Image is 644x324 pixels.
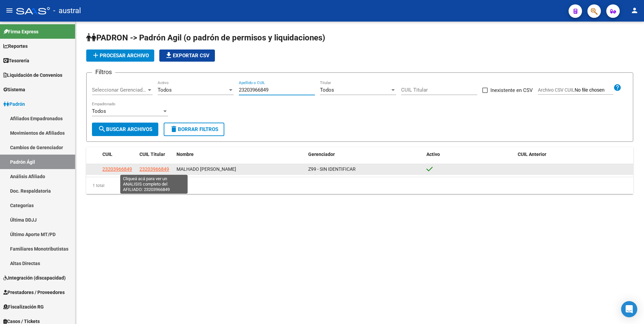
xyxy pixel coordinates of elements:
[92,53,149,59] span: Procesar archivo
[424,147,515,162] datatable-header-cell: Activo
[3,57,29,64] span: Tesorería
[3,86,25,93] span: Sistema
[159,50,215,62] button: Exportar CSV
[170,126,218,132] span: Borrar Filtros
[3,274,66,282] span: Integración (discapacidad)
[538,87,575,93] span: Archivo CSV CUIL
[518,152,546,157] span: CUIL Anterior
[631,6,639,14] mat-icon: person
[86,50,154,62] button: Procesar archivo
[3,100,25,108] span: Padrón
[92,123,158,136] button: Buscar Archivos
[490,86,533,94] span: Inexistente en CSV
[621,301,637,317] div: Open Intercom Messenger
[5,6,13,14] mat-icon: menu
[426,152,440,157] span: Activo
[174,147,305,162] datatable-header-cell: Nombre
[137,147,174,162] datatable-header-cell: CUIL Titular
[92,51,100,59] mat-icon: add
[613,84,621,92] mat-icon: help
[139,166,169,172] span: 23203966849
[3,42,28,50] span: Reportes
[102,166,132,172] span: 23203966849
[92,67,115,77] h3: Filtros
[100,147,137,162] datatable-header-cell: CUIL
[3,28,38,35] span: Firma Express
[86,33,325,42] span: PADRON -> Padrón Agil (o padrón de permisos y liquidaciones)
[92,87,147,93] span: Seleccionar Gerenciador
[139,152,165,157] span: CUIL Titular
[515,147,633,162] datatable-header-cell: CUIL Anterior
[170,125,178,133] mat-icon: delete
[165,53,210,59] span: Exportar CSV
[3,289,65,296] span: Prestadores / Proveedores
[308,166,356,172] span: Z99 - SIN IDENTIFICAR
[320,87,334,93] span: Todos
[102,152,112,157] span: CUIL
[176,166,236,172] span: MALHADO [PERSON_NAME]
[3,71,62,79] span: Liquidación de Convenios
[158,87,172,93] span: Todos
[98,125,106,133] mat-icon: search
[98,126,152,132] span: Buscar Archivos
[53,3,81,18] span: - austral
[164,123,224,136] button: Borrar Filtros
[308,152,335,157] span: Gerenciador
[165,51,173,59] mat-icon: file_download
[92,108,106,114] span: Todos
[575,87,613,93] input: Archivo CSV CUIL
[176,152,194,157] span: Nombre
[305,147,424,162] datatable-header-cell: Gerenciador
[3,303,44,311] span: Fiscalización RG
[86,177,633,194] div: 1 total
